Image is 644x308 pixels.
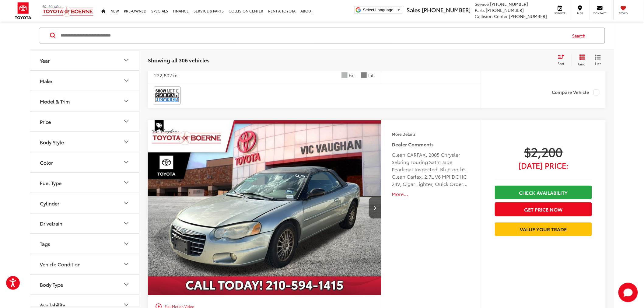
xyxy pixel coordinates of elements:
[617,11,630,15] span: Saved
[573,11,587,15] span: Map
[571,54,590,66] button: Grid View
[30,111,140,131] button: PricePrice
[40,220,62,226] div: Drivetrain
[148,120,382,295] a: 2005 Chrysler Sebring Touring2005 Chrysler Sebring Touring2005 Chrysler Sebring Touring2005 Chrys...
[495,202,592,216] button: Get Price Now
[40,261,81,267] div: Vehicle Condition
[123,240,130,247] div: Tags
[123,77,130,84] div: Make
[40,282,63,287] div: Body Type
[40,180,61,185] div: Fuel Type
[40,139,64,145] div: Body Style
[558,61,565,66] span: Sort
[552,89,600,96] label: Compare Vehicle
[363,8,401,12] a: Select Language​
[30,71,140,90] button: MakeMake
[495,186,592,199] a: Check Availability
[369,72,375,78] span: Int.
[60,28,567,43] input: Search by Make, Model, or Keyword
[395,8,395,12] span: ​
[154,72,179,79] div: 222,802 mi
[595,61,601,66] span: List
[148,120,382,296] img: 2005 Chrysler Sebring Touring
[422,6,471,14] span: [PHONE_NUMBER]
[509,13,547,19] span: [PHONE_NUMBER]
[341,72,348,78] span: Silver Ice Metallic
[123,281,130,288] div: Body Type
[30,132,140,152] button: Body StyleBody Style
[486,7,524,13] span: [PHONE_NUMBER]
[155,88,180,104] img: CarFax One Owner
[123,138,130,145] div: Body Style
[40,78,52,83] div: Make
[392,191,470,198] button: More...
[123,57,130,64] div: Year
[123,261,130,268] div: Vehicle Condition
[369,197,381,219] button: Next image
[567,28,594,43] button: Search
[148,56,209,64] span: Showing all 306 vehicles
[123,118,130,125] div: Price
[40,200,59,206] div: Cylinder
[40,98,70,104] div: Model & Trim
[148,120,382,295] div: 2005 Chrysler Sebring Touring 0
[30,50,140,70] button: YearYear
[361,72,367,78] span: Gray
[475,1,489,7] span: Service
[30,91,140,111] button: Model & TrimModel & Trim
[475,7,485,13] span: Parts
[30,275,140,294] button: Body TypeBody Type
[490,1,528,7] span: [PHONE_NUMBER]
[397,8,401,12] span: ▼
[40,159,53,165] div: Color
[590,54,606,66] button: List View
[495,144,592,159] span: $2,200
[42,5,94,17] img: Vic Vaughan Toyota of Boerne
[392,151,470,187] div: Clean CARFAX. 2005 Chrysler Sebring Touring Satin Jade Pearlcoat Inspected, Bluetooth®, Clean Car...
[618,283,638,302] svg: Start Chat
[407,6,420,14] span: Sales
[553,11,567,15] span: Service
[123,220,130,227] div: Drivetrain
[363,8,394,12] span: Select Language
[123,97,130,105] div: Model & Trim
[123,199,130,207] div: Cylinder
[123,179,130,186] div: Fuel Type
[30,213,140,233] button: DrivetrainDrivetrain
[349,72,356,78] span: Ext.
[30,254,140,274] button: Vehicle ConditionVehicle Condition
[30,193,140,213] button: CylinderCylinder
[475,13,508,19] span: Collision Center
[123,159,130,166] div: Color
[30,152,140,172] button: ColorColor
[495,162,592,168] span: [DATE] Price:
[40,57,50,63] div: Year
[578,61,586,66] span: Grid
[392,132,470,136] h4: More Details
[593,11,607,15] span: Contact
[495,222,592,236] a: Value Your Trade
[392,141,470,148] h5: Dealer Comments
[30,234,140,254] button: TagsTags
[155,120,164,132] span: Special
[40,302,65,308] div: Availability
[40,241,50,247] div: Tags
[30,173,140,192] button: Fuel TypeFuel Type
[618,283,638,302] button: Toggle Chat Window
[555,54,571,66] button: Select sort value
[40,118,51,124] div: Price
